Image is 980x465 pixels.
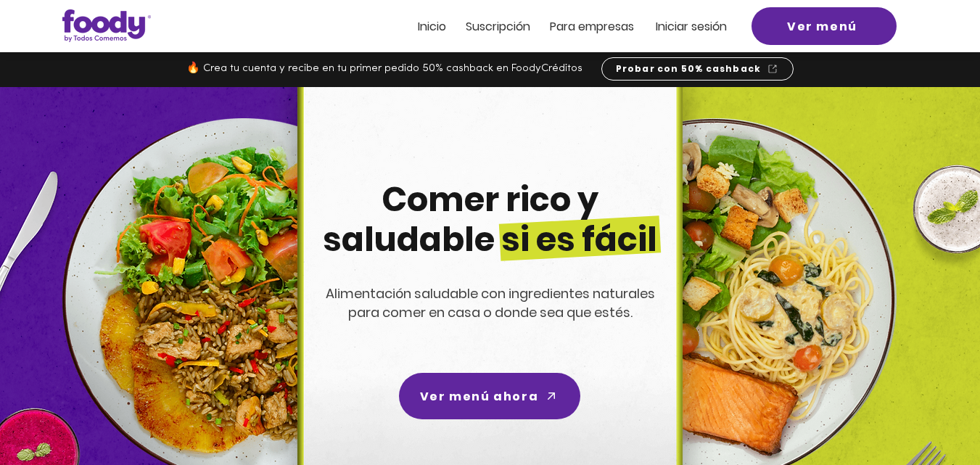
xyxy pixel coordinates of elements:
[550,18,564,35] span: Pa
[186,63,582,74] span: 🔥 Crea tu cuenta y recibe en tu primer pedido 50% cashback en FoodyCréditos
[656,18,727,35] span: Iniciar sesión
[420,387,538,406] span: Ver menú ahora
[550,20,634,33] a: Para empresas
[399,373,580,419] a: Ver menú ahora
[601,57,794,81] a: Probar con 50% cashback
[896,381,965,450] iframe: Messagebird Livechat Widget
[418,18,446,35] span: Inicio
[466,20,530,33] a: Suscripción
[564,18,634,35] span: ra empresas
[752,7,897,45] a: Ver menú
[656,20,727,33] a: Iniciar sesión
[787,17,857,36] span: Ver menú
[326,284,655,321] span: Alimentación saludable con ingredientes naturales para comer en casa o donde sea que estés.
[616,62,762,75] span: Probar con 50% cashback
[418,20,446,33] a: Inicio
[466,18,530,35] span: Suscripción
[323,176,657,263] span: Comer rico y saludable si es fácil
[62,9,151,42] img: Logo_Foody V2.0.0 (3).png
